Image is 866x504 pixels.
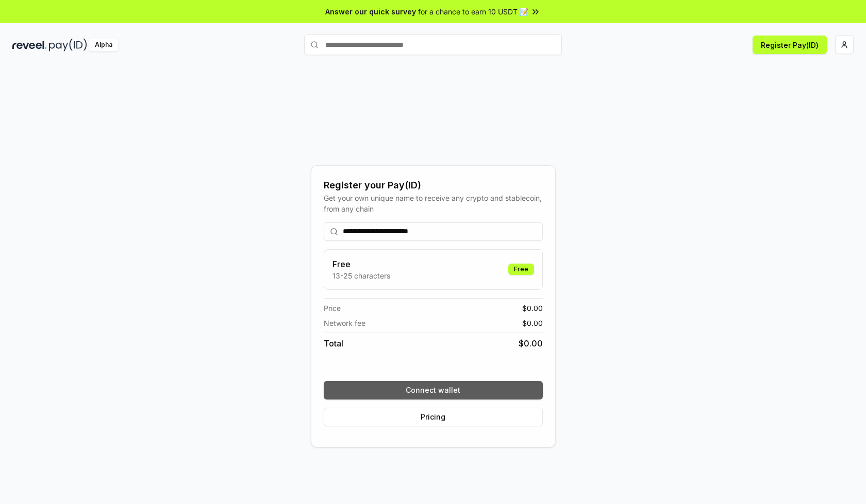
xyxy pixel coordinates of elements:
p: 13-25 characters [332,270,390,281]
span: for a chance to earn 10 USDT 📝 [418,6,528,17]
span: $ 0.00 [522,318,543,328]
div: Get your own unique name to receive any crypto and stablecoin, from any chain [324,193,543,214]
div: Register your Pay(ID) [324,178,543,193]
span: $ 0.00 [522,303,543,314]
span: Price [324,303,341,314]
span: Answer our quick survey [325,6,416,17]
button: Connect wallet [324,381,543,399]
span: Total [324,337,343,350]
div: Free [508,264,534,275]
span: Network fee [324,318,365,328]
h3: Free [332,258,390,270]
img: pay_id [49,39,87,51]
img: reveel_dark [12,39,47,51]
span: $ 0.00 [519,337,543,350]
button: Pricing [324,408,543,426]
button: Register Pay(ID) [753,36,827,54]
div: Alpha [89,39,118,51]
